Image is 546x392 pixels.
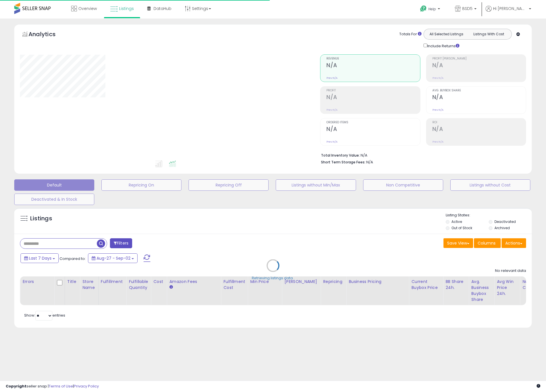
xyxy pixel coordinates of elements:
[326,76,338,80] small: Prev: N/A
[432,140,443,143] small: Prev: N/A
[432,121,526,124] span: ROI
[432,126,526,134] h2: N/A
[321,151,522,158] li: N/A
[432,76,443,80] small: Prev: N/A
[450,179,530,191] button: Listings without Cost
[425,30,468,38] button: All Selected Listings
[462,6,473,11] span: BSD5
[366,159,373,165] span: N/A
[326,57,420,60] span: Revenue
[428,7,436,11] span: Help
[14,194,94,205] button: Deactivated & In Stock
[326,121,420,124] span: Ordered Items
[420,5,427,12] i: Get Help
[78,6,97,11] span: Overview
[326,126,420,134] h2: N/A
[416,1,446,19] a: Help
[154,6,171,11] span: DataHub
[326,89,420,92] span: Profit
[432,94,526,102] h2: N/A
[321,153,360,158] b: Total Inventory Value:
[432,57,526,60] span: Profit [PERSON_NAME]
[326,94,420,102] h2: N/A
[28,30,67,40] h5: Analytics
[101,179,181,191] button: Repricing On
[252,276,295,281] div: Retrieving listings data..
[432,108,443,112] small: Prev: N/A
[326,62,420,70] h2: N/A
[467,30,510,38] button: Listings With Cost
[321,160,365,165] b: Short Term Storage Fees:
[326,108,338,112] small: Prev: N/A
[432,62,526,70] h2: N/A
[14,179,94,191] button: Default
[399,32,422,37] div: Totals For
[486,6,531,19] a: Hi [PERSON_NAME]
[276,179,356,191] button: Listings without Min/Max
[432,89,526,92] span: Avg. Buybox Share
[189,179,269,191] button: Repricing Off
[119,6,134,11] span: Listings
[363,179,443,191] button: Non Competitive
[419,42,466,49] div: Include Returns
[493,6,527,11] span: Hi [PERSON_NAME]
[326,140,338,143] small: Prev: N/A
